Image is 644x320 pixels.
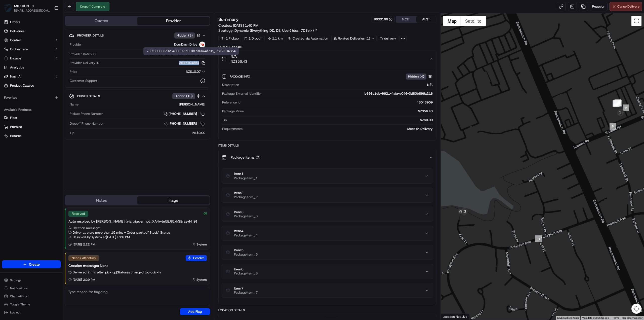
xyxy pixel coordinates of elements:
button: Item5PackageItem_5 [222,245,433,260]
span: Reassign [592,4,605,9]
button: Resolve [186,255,207,261]
button: Package Items (7) [219,149,436,165]
div: 5 [610,123,616,130]
button: CancelDelivery [610,2,642,11]
div: 14 [623,104,629,111]
span: Resolved by System [73,235,102,239]
span: PackageItem_1 [234,176,258,180]
div: 9600166 [374,17,392,22]
button: Hidden (4) [406,73,433,80]
div: Related Deliveries (1) [331,35,377,42]
span: Name [70,102,78,107]
button: Hidden (3) [174,32,202,39]
span: [PHONE_NUMBER] [169,112,197,116]
button: Settings [2,277,61,284]
span: PackageItem_3 [234,214,258,218]
a: Product Catalog [2,82,61,90]
span: Nash AI [10,74,21,79]
span: Dynamic (Everything DD, DE, Uber) (dss_7D8eix) [234,28,314,33]
span: Orchestrate [10,47,28,52]
a: Orders [2,18,61,26]
div: 12 [615,99,621,106]
span: Tip [222,118,227,122]
span: Orders [10,20,20,24]
span: at [DATE] 2:26 PM [103,235,130,239]
div: Package Items (7) [219,165,436,305]
img: MILKRUN [4,4,12,12]
button: Control [2,36,61,44]
span: Item 3 [234,210,258,215]
a: Created via Automation [286,35,330,42]
button: Show street map [443,16,461,26]
span: Analytics [10,65,24,70]
button: Toggle Theme [2,301,61,308]
div: 13 [615,100,622,106]
span: [PHONE_NUMBER] [169,121,197,126]
span: Customer Support [70,79,97,83]
div: Auto resolved by [PERSON_NAME] (via trigger not_XA4wte5EJt5xkSErasvHh9) [68,219,207,224]
span: Tip [70,131,74,135]
div: Creation message: None [68,263,207,268]
span: Driver Details [77,94,100,98]
button: Show satellite imagery [461,16,486,26]
span: Cancel Delivery [617,4,640,9]
span: Description [222,83,239,87]
div: Items Details [218,144,436,148]
span: [DATE] 2:22 PM [73,242,95,246]
div: Package Details [218,45,436,49]
span: Returns [10,134,21,138]
button: Reassign [590,2,608,11]
button: NZ$10.07 [161,69,205,74]
div: Needs Attention [68,255,99,261]
span: Driver at store more than 15 mins - Order packed | "Stuck" Status [73,230,170,235]
span: Pickup Phone Number [70,112,103,116]
div: 46043909 [243,100,433,105]
div: 6 [613,100,619,107]
button: Create [2,260,61,268]
button: Driver DetailsHidden (10) [69,92,206,100]
div: 11 [615,100,621,106]
button: MILKRUNMILKRUN[EMAIL_ADDRESS][DOMAIN_NAME] [2,2,52,14]
span: Delivered 2 min after pick up | Statuses changed too quickly [73,270,161,275]
button: AEST [416,16,436,23]
span: Provider Details [77,33,104,38]
span: Item 5 [234,248,258,253]
a: Analytics [2,63,61,72]
div: N/ANZ$56.43 [219,67,436,140]
button: Toggle fullscreen view [631,16,641,26]
span: Engage [10,56,21,61]
span: N/A [231,54,247,59]
a: [PHONE_NUMBER] [164,121,205,126]
span: Provider Delivery ID [70,61,99,65]
span: NZ$10.07 [186,69,201,74]
button: Chat with us! [2,293,61,300]
button: Hidden (10) [172,93,202,99]
span: [DATE] 2:29 PM [73,278,95,282]
a: Fleet [4,116,59,120]
button: N/ANZ$56.43 [219,51,436,67]
span: [DATE] 1:40 PM [233,23,258,28]
span: Hidden ( 4 ) [408,74,424,79]
a: [PHONE_NUMBER] [164,111,205,117]
div: NZ$0.00 [76,131,205,135]
span: Reference Id [222,100,240,105]
button: MILKRUN [14,4,29,9]
div: NZ$0.00 [229,118,433,122]
a: Promise [4,125,59,129]
div: Available Products [2,106,61,114]
button: Nash AI [2,73,61,81]
button: Notifications [2,285,61,292]
span: Hidden ( 3 ) [177,33,193,38]
span: PackageItem_7 [234,291,258,295]
span: [EMAIL_ADDRESS][DOMAIN_NAME] [14,9,50,13]
div: 10 [613,100,619,106]
div: 768f8008-e792-4800-a1c0-d8736ba4f73e_2617104854 [143,47,239,55]
span: Map data ©2025 Google [582,316,609,319]
a: Open this area in Google Maps (opens a new window) [442,313,459,320]
button: Provider [137,17,209,25]
span: Provider [70,42,82,47]
span: Creation message: [73,226,100,230]
div: [PERSON_NAME] [80,102,205,107]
